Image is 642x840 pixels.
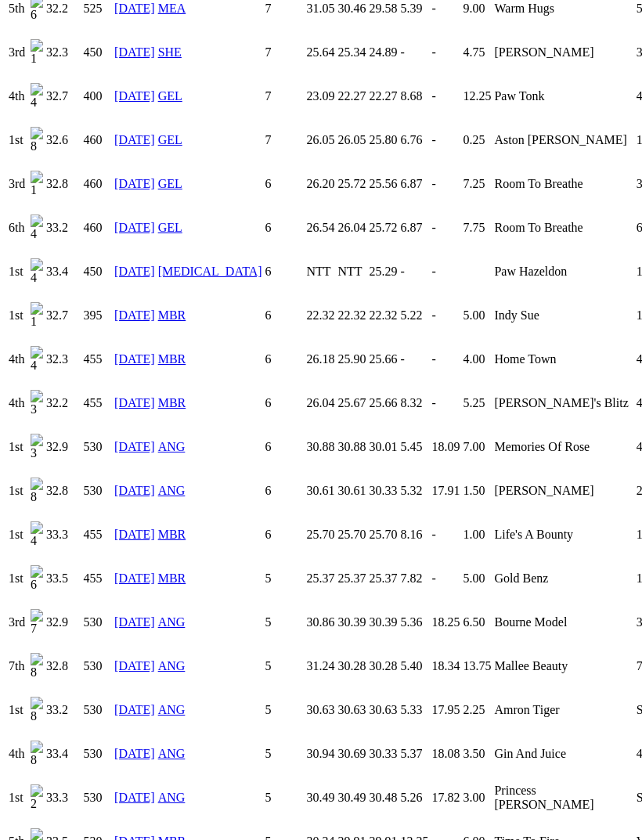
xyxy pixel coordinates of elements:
td: 530 [83,426,113,468]
td: 30.49 [305,777,335,819]
td: 450 [83,251,113,293]
a: MBR [158,396,186,409]
td: - [431,514,460,556]
td: Princess [PERSON_NAME] [493,777,633,819]
td: 5 [265,689,305,731]
td: 455 [83,382,113,424]
td: 460 [83,119,113,161]
td: NTT [337,251,366,293]
td: 7.25 [462,163,492,205]
td: 31.24 [305,645,335,687]
td: 26.20 [305,163,335,205]
img: 2 [31,784,43,811]
td: Home Town [493,338,633,380]
td: 7th [8,645,28,687]
td: 30.63 [368,689,398,731]
a: [DATE] [114,221,155,234]
td: 6th [8,207,28,249]
td: 455 [83,514,113,556]
td: 32.9 [45,601,81,644]
img: 7 [31,609,43,636]
td: 22.27 [368,75,398,117]
img: 8 [31,127,43,153]
td: 22.32 [337,294,366,337]
a: MBR [158,571,186,585]
td: 33.4 [45,733,81,775]
a: GEL [158,177,182,190]
img: 4 [31,258,43,285]
td: 32.8 [45,645,81,687]
td: 5 [265,645,305,687]
td: 1.00 [462,514,492,556]
td: 6 [265,338,305,380]
td: 25.56 [368,163,398,205]
img: 6 [31,565,43,592]
td: 5.32 [399,470,429,512]
td: 30.94 [305,733,335,775]
td: 1st [8,426,28,468]
td: 25.37 [337,557,366,600]
td: 2.25 [462,689,492,731]
td: - [431,382,460,424]
a: ANG [158,747,186,760]
td: Gold Benz [493,557,633,600]
td: 18.25 [431,601,460,644]
td: 3rd [8,601,28,644]
td: 22.27 [337,75,366,117]
a: MBR [158,352,186,366]
td: 26.05 [305,119,335,161]
td: Room To Breathe [493,207,633,249]
td: - [431,251,460,293]
td: 6.76 [399,119,429,161]
td: 3.50 [462,733,492,775]
img: 8 [31,741,43,767]
td: 5.00 [462,294,492,337]
td: 30.28 [337,645,366,687]
td: 1.50 [462,470,492,512]
td: 25.66 [368,382,398,424]
img: 4 [31,346,43,373]
a: [DATE] [114,45,155,59]
td: 6 [265,294,305,337]
td: 6.50 [462,601,492,644]
td: - [399,338,429,380]
td: 8.32 [399,382,429,424]
td: 18.09 [431,426,460,468]
td: 6 [265,514,305,556]
a: [DATE] [114,177,155,190]
td: 13.75 [462,645,492,687]
a: [DATE] [114,528,155,541]
td: 530 [83,777,113,819]
td: 25.80 [368,119,398,161]
td: 26.05 [337,119,366,161]
a: [DATE] [114,133,155,146]
a: ANG [158,703,186,716]
a: [DATE] [114,659,155,672]
td: 6 [265,163,305,205]
td: 30.63 [305,689,335,731]
td: 25.70 [368,514,398,556]
td: 1st [8,294,28,337]
td: 32.3 [45,31,81,74]
td: 33.3 [45,514,81,556]
td: 25.37 [368,557,398,600]
td: - [431,207,460,249]
td: - [431,163,460,205]
td: 18.34 [431,645,460,687]
td: 32.7 [45,75,81,117]
a: [DATE] [114,615,155,629]
a: [DATE] [114,89,155,103]
td: [PERSON_NAME] [493,31,633,74]
td: - [431,119,460,161]
td: 24.89 [368,31,398,74]
td: 7 [265,119,305,161]
td: 4th [8,75,28,117]
td: 1st [8,514,28,556]
img: 8 [31,653,43,680]
td: 4th [8,382,28,424]
td: 30.88 [305,426,335,468]
a: [DATE] [114,703,155,716]
td: 1st [8,119,28,161]
td: - [431,31,460,74]
td: 3.00 [462,777,492,819]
